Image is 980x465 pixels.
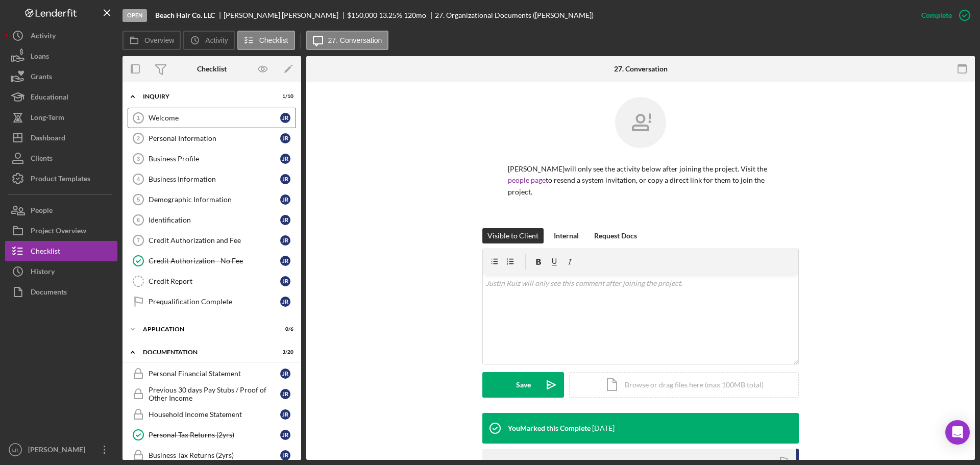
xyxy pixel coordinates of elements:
[5,148,117,168] button: Clients
[379,11,402,19] div: 13.25 %
[280,276,290,286] div: J R
[921,5,952,26] div: Complete
[149,451,280,459] div: Business Tax Returns (2yrs)
[237,31,295,50] button: Checklist
[280,389,290,399] div: J R
[128,363,296,384] a: Personal Financial StatementJR
[149,114,280,122] div: Welcome
[224,11,347,19] div: [PERSON_NAME] [PERSON_NAME]
[275,93,293,100] div: 1 / 10
[280,409,290,420] div: J R
[205,36,228,44] label: Activity
[280,174,290,184] div: J R
[5,221,117,241] button: Project Overview
[31,148,53,171] div: Clients
[137,176,140,182] tspan: 4
[128,271,296,291] a: Credit ReportJR
[128,128,296,149] a: 2Personal InformationJR
[280,450,290,460] div: J R
[183,31,234,50] button: Activity
[5,128,117,148] button: Dashboard
[280,369,290,379] div: J R
[5,282,117,302] a: Documents
[508,163,773,198] p: [PERSON_NAME] will only see the activity below after joining the project. Visit the to resend a s...
[128,210,296,230] a: 6IdentificationJR
[482,372,564,398] button: Save
[149,277,280,285] div: Credit Report
[31,128,65,151] div: Dashboard
[149,155,280,163] div: Business Profile
[516,372,531,398] div: Save
[5,87,117,107] a: Educational
[155,11,215,19] b: Beach Hair Co. LLC
[137,237,140,243] tspan: 7
[149,236,280,244] div: Credit Authorization and Fee
[149,134,280,142] div: Personal Information
[347,11,377,19] span: $150,000
[31,87,68,110] div: Educational
[122,9,147,22] div: Open
[5,66,117,87] button: Grants
[31,200,53,223] div: People
[31,261,55,284] div: History
[5,241,117,261] button: Checklist
[482,228,544,243] button: Visible to Client
[31,26,56,48] div: Activity
[549,228,584,243] button: Internal
[435,11,594,19] div: 27. Organizational Documents ([PERSON_NAME])
[508,424,591,432] div: You Marked this Complete
[137,135,140,141] tspan: 2
[5,168,117,189] button: Product Templates
[280,133,290,143] div: J R
[280,256,290,266] div: J R
[128,230,296,251] a: 7Credit Authorization and FeeJR
[128,425,296,445] a: Personal Tax Returns (2yrs)JR
[259,36,288,44] label: Checklist
[128,108,296,128] a: 1WelcomeJR
[280,235,290,246] div: J R
[275,326,293,332] div: 0 / 6
[5,200,117,221] button: People
[31,66,52,89] div: Grants
[5,46,117,66] a: Loans
[5,439,117,460] button: LR[PERSON_NAME]
[128,169,296,189] a: 4Business InformationJR
[149,386,280,402] div: Previous 30 days Pay Stubs / Proof of Other Income
[31,221,86,243] div: Project Overview
[197,65,227,73] div: Checklist
[149,298,280,306] div: Prequalification Complete
[128,149,296,169] a: 3Business ProfileJR
[143,326,268,332] div: Application
[128,384,296,404] a: Previous 30 days Pay Stubs / Proof of Other IncomeJR
[149,216,280,224] div: Identification
[589,228,642,243] button: Request Docs
[149,410,280,419] div: Household Income Statement
[31,46,49,69] div: Loans
[128,291,296,312] a: Prequalification CompleteJR
[128,404,296,425] a: Household Income StatementJR
[280,194,290,205] div: J R
[5,26,117,46] button: Activity
[149,195,280,204] div: Demographic Information
[404,11,426,19] div: 120 mo
[149,431,280,439] div: Personal Tax Returns (2yrs)
[592,424,615,432] time: 2025-09-26 04:06
[149,257,280,265] div: Credit Authorization - No Fee
[143,349,268,355] div: Documentation
[554,228,579,243] div: Internal
[5,261,117,282] button: History
[137,115,140,121] tspan: 1
[5,107,117,128] button: Long-Term
[128,251,296,271] a: Credit Authorization - No FeeJR
[31,282,67,305] div: Documents
[594,228,637,243] div: Request Docs
[137,197,140,203] tspan: 5
[487,228,538,243] div: Visible to Client
[143,93,268,100] div: Inquiry
[508,176,546,184] a: people page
